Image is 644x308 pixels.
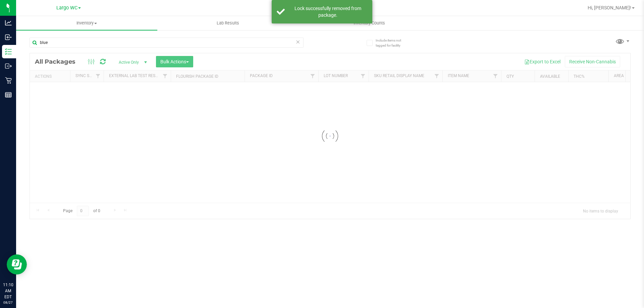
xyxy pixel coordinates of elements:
[296,38,300,46] span: Clear
[16,20,157,26] span: Inventory
[5,77,12,84] inline-svg: Retail
[5,48,12,55] inline-svg: Inventory
[3,300,13,305] p: 08/27
[5,19,12,26] inline-svg: Analytics
[7,254,27,274] iframe: Resource center
[30,38,304,48] input: Search Package ID, Item Name, SKU, Lot or Part Number...
[5,34,12,41] inline-svg: Inbound
[3,282,13,300] p: 11:10 AM EDT
[157,16,299,30] a: Lab Results
[376,38,409,48] span: Include items not tagged for facility
[588,5,631,10] span: Hi, [PERSON_NAME]!
[56,5,77,11] span: Largo WC
[288,5,367,18] div: Lock successfully removed from package.
[5,63,12,69] inline-svg: Outbound
[5,91,12,98] inline-svg: Reports
[208,20,248,26] span: Lab Results
[16,16,157,30] a: Inventory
